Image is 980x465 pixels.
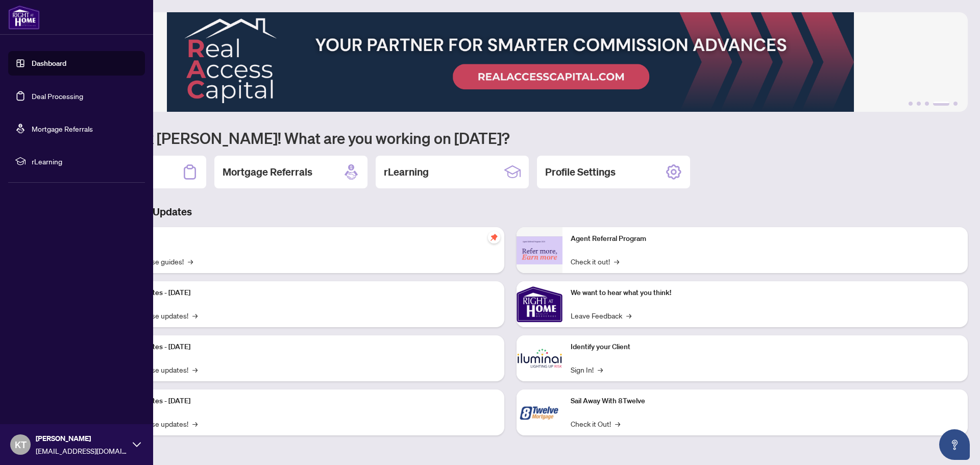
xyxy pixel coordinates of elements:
p: Agent Referral Program [571,233,960,244]
p: We want to hear what you think! [571,287,960,299]
p: Sail Away With 8Twelve [571,396,960,407]
span: KT [15,437,27,452]
h2: Profile Settings [545,165,616,179]
a: Check it out!→ [571,256,619,267]
span: rLearning [32,156,138,167]
button: 4 [933,102,949,106]
img: Agent Referral Program [517,236,562,264]
img: We want to hear what you think! [517,281,562,327]
a: Dashboard [32,59,66,68]
p: Platform Updates - [DATE] [107,396,496,407]
button: 2 [917,102,921,106]
h2: Mortgage Referrals [223,165,312,179]
span: → [192,364,198,375]
p: Self-Help [107,233,496,244]
a: Leave Feedback→ [571,310,631,321]
img: Slide 3 [53,12,968,112]
h1: Welcome back [PERSON_NAME]! What are you working on [DATE]? [53,128,968,148]
span: → [615,418,620,429]
span: → [188,256,193,267]
span: → [626,310,631,321]
a: Check it Out!→ [571,418,620,429]
button: 3 [925,102,929,106]
p: Platform Updates - [DATE] [107,341,496,353]
button: Open asap [939,429,970,460]
span: → [192,310,198,321]
span: [PERSON_NAME] [36,433,128,444]
span: → [598,364,603,375]
a: Mortgage Referrals [32,124,93,133]
a: Deal Processing [32,91,83,101]
button: 5 [953,102,958,106]
h3: Brokerage & Industry Updates [53,205,968,219]
span: [EMAIL_ADDRESS][DOMAIN_NAME] [36,445,128,456]
span: pushpin [488,231,500,243]
span: → [192,418,198,429]
button: 1 [909,102,913,106]
img: logo [8,5,40,30]
img: Identify your Client [517,335,562,381]
a: Sign In!→ [571,364,603,375]
span: → [614,256,619,267]
p: Platform Updates - [DATE] [107,287,496,299]
p: Identify your Client [571,341,960,353]
img: Sail Away With 8Twelve [517,389,562,435]
h2: rLearning [384,165,429,179]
